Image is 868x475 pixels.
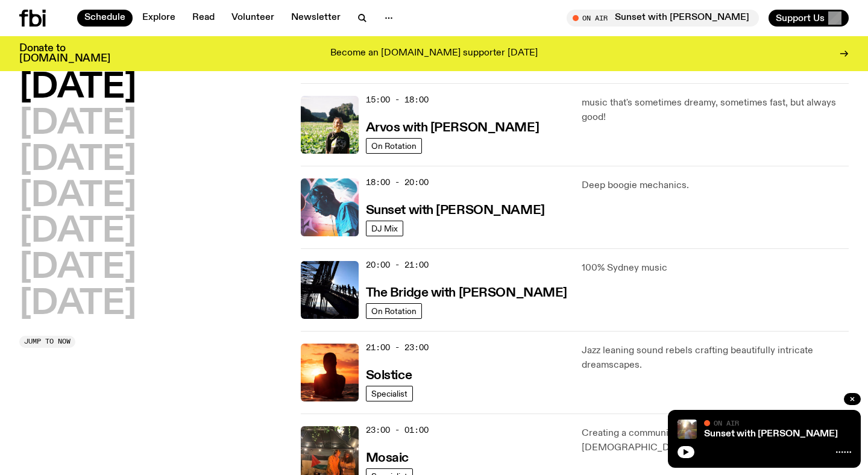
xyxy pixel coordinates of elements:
[366,119,539,134] a: Arvos with [PERSON_NAME]
[567,10,759,27] button: On AirSunset with [PERSON_NAME]
[19,251,136,285] button: [DATE]
[19,180,136,213] button: [DATE]
[714,419,739,427] span: On Air
[77,10,133,27] a: Schedule
[582,426,849,455] p: Creating a community for Middle Eastern, [DEMOGRAPHIC_DATA], and African Culture.
[366,94,429,105] span: 15:00 - 18:00
[582,261,849,275] p: 100% Sydney music
[366,204,545,217] h3: Sunset with [PERSON_NAME]
[366,122,539,134] h3: Arvos with [PERSON_NAME]
[366,342,429,353] span: 21:00 - 23:00
[19,215,136,249] button: [DATE]
[19,71,136,105] button: [DATE]
[366,303,422,319] a: On Rotation
[366,221,403,236] a: DJ Mix
[330,48,538,59] p: Become an [DOMAIN_NAME] supporter [DATE]
[301,344,359,401] img: A girl standing in the ocean as waist level, staring into the rise of the sun.
[19,336,75,348] button: Jump to now
[582,344,849,373] p: Jazz leaning sound rebels crafting beautifully intricate dreamscapes.
[19,143,136,177] button: [DATE]
[366,177,429,188] span: 18:00 - 20:00
[769,10,849,27] button: Support Us
[135,10,183,27] a: Explore
[366,287,567,300] h3: The Bridge with [PERSON_NAME]
[366,285,567,300] a: The Bridge with [PERSON_NAME]
[366,450,409,465] a: Mosaic
[301,261,359,319] img: People climb Sydney's Harbour Bridge
[366,367,412,382] a: Solstice
[582,178,849,193] p: Deep boogie mechanics.
[224,10,281,27] a: Volunteer
[366,138,422,154] a: On Rotation
[19,107,136,141] button: [DATE]
[371,141,417,150] span: On Rotation
[366,386,413,401] a: Specialist
[19,43,110,64] h3: Donate to [DOMAIN_NAME]
[366,452,409,465] h3: Mosaic
[776,13,825,24] span: Support Us
[366,424,429,436] span: 23:00 - 01:00
[185,10,222,27] a: Read
[284,10,348,27] a: Newsletter
[19,288,136,321] button: [DATE]
[582,96,849,125] p: music that's sometimes dreamy, sometimes fast, but always good!
[301,178,359,236] img: Simon Caldwell stands side on, looking downwards. He has headphones on. Behind him is a brightly ...
[24,338,71,345] span: Jump to now
[366,370,412,382] h3: Solstice
[371,224,398,233] span: DJ Mix
[301,96,359,154] img: Bri is smiling and wearing a black t-shirt. She is standing in front of a lush, green field. Ther...
[366,259,429,271] span: 20:00 - 21:00
[704,429,838,439] a: Sunset with [PERSON_NAME]
[371,389,407,398] span: Specialist
[366,202,545,217] a: Sunset with [PERSON_NAME]
[371,306,417,315] span: On Rotation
